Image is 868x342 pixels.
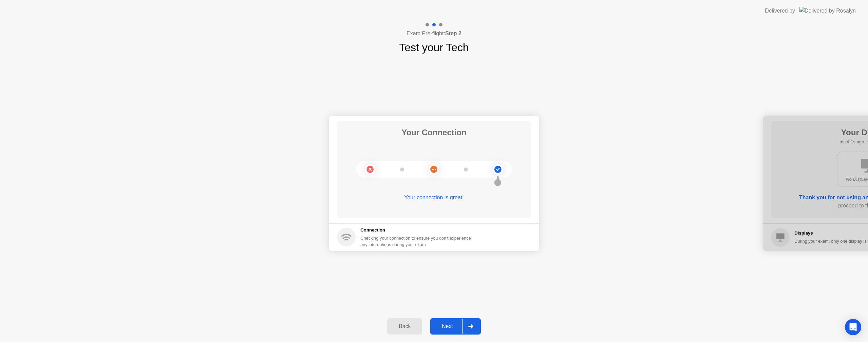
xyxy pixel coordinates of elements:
[845,319,861,335] div: Open Intercom Messenger
[360,235,475,248] div: Checking your connection to ensure you don’t experience any interuptions during your exam
[430,318,481,335] button: Next
[432,323,462,329] div: Next
[407,29,461,38] h4: Exam Pre-flight:
[360,227,475,234] h5: Connection
[765,7,795,15] div: Delivered by
[799,7,856,15] img: Delivered by Rosalyn
[337,194,531,202] div: Your connection is great!
[387,318,422,335] button: Back
[401,126,467,139] h1: Your Connection
[445,31,461,36] b: Step 2
[389,323,420,329] div: Back
[399,39,469,56] h1: Test your Tech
